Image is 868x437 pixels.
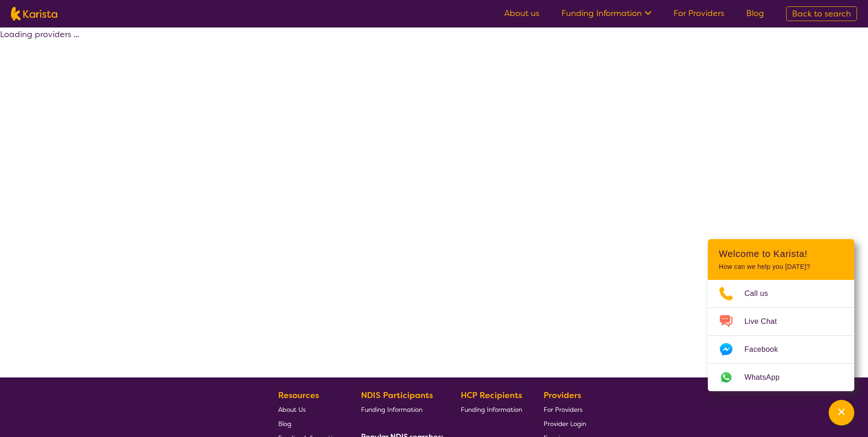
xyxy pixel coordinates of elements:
[461,390,522,401] b: HCP Recipients
[708,280,854,391] ul: Choose channel
[504,8,539,19] a: About us
[278,390,319,401] b: Resources
[361,402,440,416] a: Funding Information
[361,390,433,401] b: NDIS Participants
[719,248,843,259] h2: Welcome to Karista!
[786,6,857,21] a: Back to search
[544,402,586,416] a: For Providers
[544,416,586,431] a: Provider Login
[674,8,724,19] a: For Providers
[544,405,582,414] span: For Providers
[744,371,791,384] span: WhatsApp
[719,263,843,271] p: How can we help you [DATE]?
[744,287,779,300] span: Call us
[278,420,291,428] span: Blog
[461,402,522,416] a: Funding Information
[746,8,764,19] a: Blog
[792,8,851,19] span: Back to search
[278,405,306,414] span: About Us
[708,239,854,391] div: Channel Menu
[278,402,340,416] a: About Us
[11,7,57,21] img: Karista logo
[361,405,422,414] span: Funding Information
[544,390,581,401] b: Providers
[829,400,854,426] button: Channel Menu
[708,364,854,391] a: Web link opens in a new tab.
[278,416,340,431] a: Blog
[561,8,652,19] a: Funding Information
[744,315,788,328] span: Live Chat
[744,343,789,356] span: Facebook
[544,420,586,428] span: Provider Login
[461,405,522,414] span: Funding Information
